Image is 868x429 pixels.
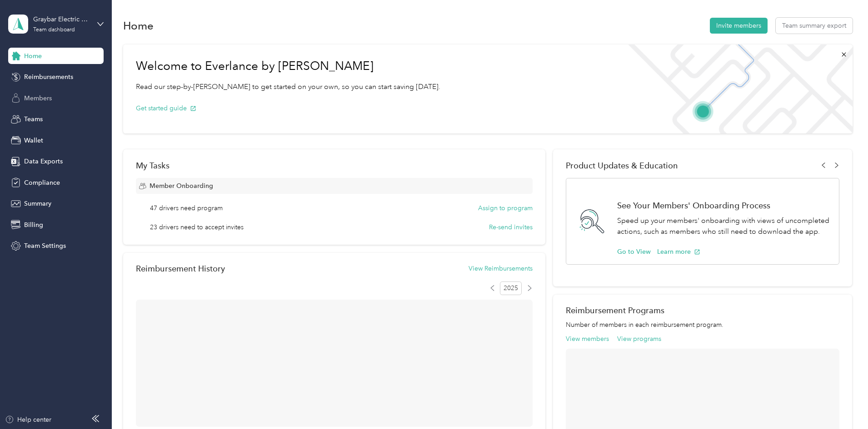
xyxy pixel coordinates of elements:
[776,18,853,34] button: Team summary export
[817,378,868,429] iframe: Everlance-gr Chat Button Frame
[24,157,63,166] span: Data Exports
[478,203,533,213] button: Assign to program
[489,222,533,232] button: Re-send invites
[24,94,52,103] span: Members
[24,199,51,208] span: Summary
[136,59,440,74] h1: Welcome to Everlance by [PERSON_NAME]
[24,178,60,187] span: Compliance
[566,306,839,315] h2: Reimbursement Programs
[24,241,66,251] span: Team Settings
[617,334,661,344] button: View programs
[33,15,90,24] div: Graybar Electric Company, Inc
[5,415,51,424] button: Help center
[24,220,43,230] span: Billing
[136,264,225,273] h2: Reimbursement History
[123,21,154,30] h1: Home
[500,281,522,295] span: 2025
[617,201,829,210] h1: See Your Members' Onboarding Process
[136,104,196,113] button: Get started guide
[617,215,829,237] p: Speed up your members' onboarding with views of uncompleted actions, such as members who still ne...
[150,181,213,191] span: Member Onboarding
[566,334,609,344] button: View members
[150,222,244,232] span: 23 drivers need to accept invites
[710,18,768,34] button: Invite members
[136,81,440,93] p: Read our step-by-[PERSON_NAME] to get started on your own, so you can start saving [DATE].
[150,203,223,213] span: 47 drivers need program
[617,247,651,256] button: Go to View
[24,114,43,124] span: Teams
[657,247,700,256] button: Learn more
[24,136,43,145] span: Wallet
[24,72,73,82] span: Reimbursements
[136,161,533,170] div: My Tasks
[469,264,533,273] button: View Reimbursements
[24,51,42,61] span: Home
[566,320,839,330] p: Number of members in each reimbursement program.
[33,27,75,33] div: Team dashboard
[619,44,852,133] img: Welcome to everlance
[566,161,678,170] span: Product Updates & Education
